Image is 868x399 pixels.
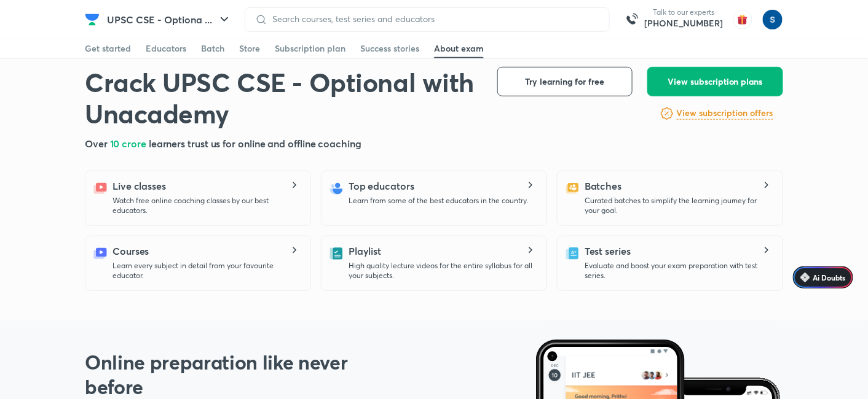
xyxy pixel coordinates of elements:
[360,42,419,55] div: Success stories
[585,261,773,281] p: Evaluate and boost your exam preparation with test series.
[275,39,345,58] a: Subscription plan
[349,179,414,193] h5: Top educators
[85,67,478,130] h1: Crack UPSC CSE - Optional with Unacademy
[201,42,224,55] div: Batch
[585,196,773,215] p: Curated batches to simplify the learning journey for your goal.
[349,244,381,258] h5: Playlist
[112,179,166,193] h5: Live classes
[762,9,783,30] img: simran kumari
[647,67,783,96] button: View subscription plans
[813,273,846,282] span: Ai Doubts
[146,42,186,55] div: Educators
[239,42,260,55] div: Store
[110,137,149,150] span: 10 crore
[434,42,484,55] div: About exam
[146,39,186,58] a: Educators
[100,7,239,32] button: UPSC CSE - Optiona ...
[112,196,301,215] p: Watch free online coaching classes by our best educators.
[112,261,301,281] p: Learn every subject in detail from your favourite educator.
[793,266,853,289] a: Ai Doubts
[677,106,773,121] a: View subscription offers
[668,76,763,88] span: View subscription plans
[585,244,631,258] h5: Test series
[85,350,377,399] h2: Online preparation like never before
[85,12,100,27] img: Company Logo
[497,67,633,96] button: Try learning for free
[239,39,260,58] a: Store
[85,39,131,58] a: Get started
[149,137,361,150] span: learners trust us for online and offline coaching
[201,39,224,58] a: Batch
[349,196,529,206] p: Learn from some of the best educators in the country.
[677,107,773,120] h6: View subscription offers
[733,10,752,29] img: avatar
[644,17,723,29] a: [PHONE_NUMBER]
[526,76,605,88] span: Try learning for free
[275,42,345,55] div: Subscription plan
[85,137,110,150] span: Over
[112,244,149,258] h5: Courses
[644,7,723,17] p: Talk to our experts
[800,273,810,282] img: Icon
[585,179,621,193] h5: Batches
[434,39,484,58] a: About exam
[360,39,419,58] a: Success stories
[267,14,599,24] input: Search courses, test series and educators
[349,261,537,281] p: High quality lecture videos for the entire syllabus for all your subjects.
[620,7,644,32] img: call-us
[85,42,131,55] div: Get started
